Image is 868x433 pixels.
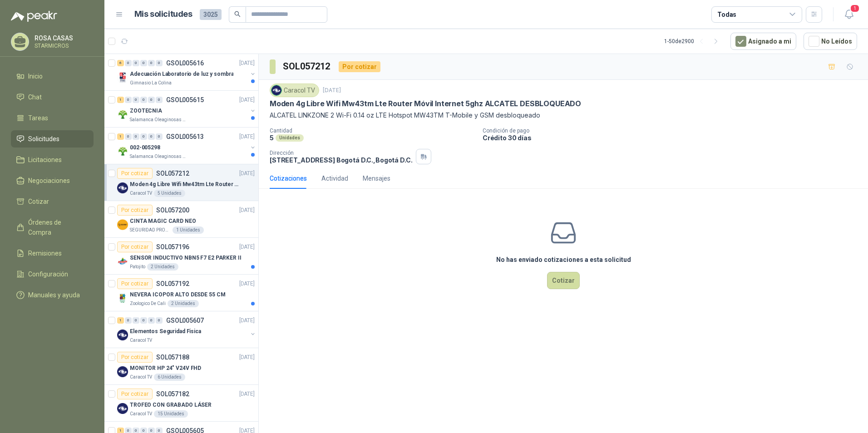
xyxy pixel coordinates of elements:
img: Company Logo [117,366,128,377]
p: [DATE] [323,86,341,95]
button: 1 [841,6,857,23]
p: Salamanca Oleaginosas SAS [130,116,187,123]
p: 002-005298 [130,143,160,152]
div: 1 [117,133,124,140]
p: Cantidad [270,128,475,134]
p: Dirección [270,150,412,156]
button: Asignado a mi [730,33,796,50]
p: ZOOTECNIA [130,107,162,115]
div: 0 [140,133,147,140]
div: 0 [156,133,163,140]
a: Inicio [11,68,94,85]
a: Manuales y ayuda [11,286,94,304]
p: SENSOR INDUCTIVO NBN5 F7 E2 PARKER II [130,254,242,262]
img: Company Logo [117,330,128,340]
div: 0 [125,317,132,324]
p: 5 [270,134,274,142]
div: 1 Unidades [173,226,204,234]
img: Company Logo [117,146,128,157]
a: Por cotizarSOL057188[DATE] Company LogoMONITOR HP 24" V24V FHDCaracol TV6 Unidades [104,348,258,385]
p: SOL057196 [156,244,189,250]
a: Por cotizarSOL057196[DATE] Company LogoSENSOR INDUCTIVO NBN5 F7 E2 PARKER IIPatojito2 Unidades [104,238,258,275]
span: Remisiones [28,248,62,258]
div: Por cotizar [117,389,153,399]
div: 0 [148,133,155,140]
p: [DATE] [239,316,255,325]
p: [DATE] [239,133,255,141]
p: CINTA MAGIC CARD NEO [130,217,196,226]
p: GSOL005607 [166,317,204,324]
span: Cotizar [28,197,49,207]
img: Logo peakr [11,11,57,22]
div: Por cotizar [117,278,153,289]
div: Por cotizar [117,205,153,216]
div: 0 [125,133,132,140]
span: Configuración [28,269,68,279]
div: 0 [133,317,139,324]
a: Solicitudes [11,130,94,148]
div: Actividad [321,173,348,183]
a: 1 0 0 0 0 0 GSOL005613[DATE] Company Logo002-005298Salamanca Oleaginosas SAS [117,131,256,160]
p: SOL057188 [156,354,189,360]
div: 0 [156,60,163,66]
p: Salamanca Oleaginosas SAS [130,153,187,160]
p: SOL057212 [156,170,189,177]
p: NEVERA ICOPOR ALTO DESDE 55 CM [130,290,225,299]
a: 6 0 0 0 0 0 GSOL005616[DATE] Company LogoAdecuación Laboratorio de luz y sombraGimnasio La Colina [117,58,256,87]
span: search [234,11,241,17]
button: No Leídos [804,33,857,50]
div: Por cotizar [117,168,153,179]
p: Moden 4g Libre Wifi Mw43tm Lte Router Móvil Internet 5ghz ALCATEL DESBLOQUEADO [130,180,243,189]
span: Licitaciones [28,155,62,165]
p: Moden 4g Libre Wifi Mw43tm Lte Router Móvil Internet 5ghz ALCATEL DESBLOQUEADO [270,99,581,108]
a: Órdenes de Compra [11,214,94,241]
p: ALCATEL LINKZONE 2 Wi-Fi 0.14 oz LTE Hotspot MW43TM T-Mobile y GSM desbloqueado [270,110,857,120]
div: 0 [133,133,139,140]
div: 0 [148,60,155,66]
p: [DATE] [239,353,255,362]
span: Tareas [28,113,48,123]
p: SEGURIDAD PROVISER LTDA [130,226,171,234]
p: Gimnasio La Colina [130,79,172,87]
p: [DATE] [239,243,255,251]
p: GSOL005613 [166,133,204,140]
span: Órdenes de Compra [28,217,85,237]
button: Cotizar [547,272,580,289]
div: 0 [140,317,147,324]
p: STARMICROS [35,43,91,49]
span: Manuales y ayuda [28,290,80,300]
p: [DATE] [239,169,255,178]
p: [DATE] [239,280,255,288]
a: Licitaciones [11,151,94,168]
span: Chat [28,92,42,102]
div: 0 [148,97,155,103]
div: Cotizaciones [270,173,307,183]
a: Por cotizarSOL057212[DATE] Company LogoModen 4g Libre Wifi Mw43tm Lte Router Móvil Internet 5ghz ... [104,164,258,201]
p: Patojito [130,263,145,271]
img: Company Logo [271,85,281,95]
a: 1 0 0 0 0 0 GSOL005607[DATE] Company LogoElementos Seguridad FisicaCaracol TV [117,315,256,344]
span: Solicitudes [28,134,59,144]
a: 1 0 0 0 0 0 GSOL005615[DATE] Company LogoZOOTECNIASalamanca Oleaginosas SAS [117,94,256,123]
p: Caracol TV [130,337,152,344]
div: Caracol TV [270,84,319,97]
div: 1 [117,317,124,324]
div: Por cotizar [339,61,380,72]
img: Company Logo [117,72,128,83]
div: Mensajes [363,173,390,183]
p: Caracol TV [130,374,152,381]
img: Company Logo [117,256,128,267]
div: 0 [133,60,139,66]
img: Company Logo [117,109,128,120]
h3: No has enviado cotizaciones a esta solicitud [496,255,631,265]
a: Chat [11,89,94,106]
p: Crédito 30 días [483,134,864,142]
div: 0 [140,60,147,66]
img: Company Logo [117,182,128,193]
h3: SOL057212 [283,59,331,74]
div: Por cotizar [117,241,153,252]
p: [STREET_ADDRESS] Bogotá D.C. , Bogotá D.C. [270,156,412,164]
p: SOL057200 [156,207,189,213]
p: [DATE] [239,96,255,104]
img: Company Logo [117,219,128,230]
